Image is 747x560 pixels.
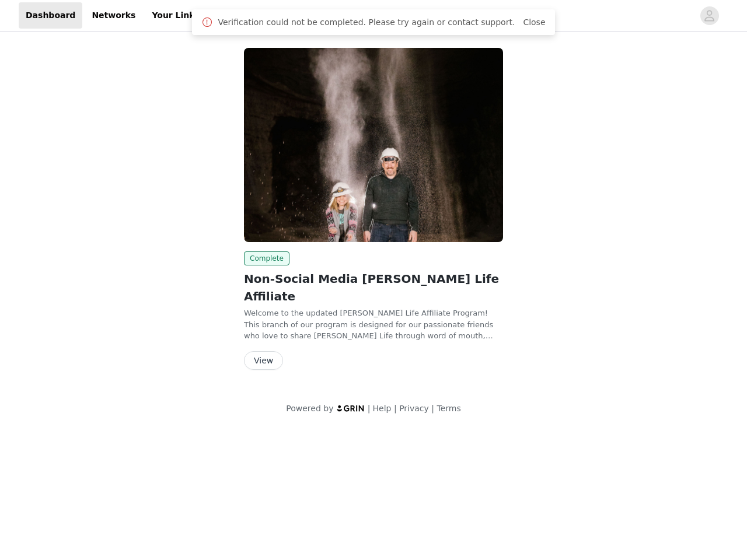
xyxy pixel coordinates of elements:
[244,356,283,365] a: View
[244,251,289,265] span: Complete
[209,2,260,29] a: Insights
[244,351,283,370] button: View
[286,404,333,413] span: Powered by
[244,270,503,305] h2: Non-Social Media [PERSON_NAME] Life Affiliate
[244,48,503,242] img: Real Salt
[431,404,434,413] span: |
[145,2,207,29] a: Your Links
[19,2,82,29] a: Dashboard
[394,404,397,413] span: |
[704,6,715,25] div: avatar
[523,17,545,27] a: Close
[437,404,460,413] a: Terms
[85,2,142,29] a: Networks
[336,404,365,412] img: logo
[399,404,429,413] a: Privacy
[244,307,503,342] p: Welcome to the updated [PERSON_NAME] Life Affiliate Program! This branch of our program is design...
[218,16,515,29] span: Verification could not be completed. Please try again or contact support.
[368,404,371,413] span: |
[373,404,392,413] a: Help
